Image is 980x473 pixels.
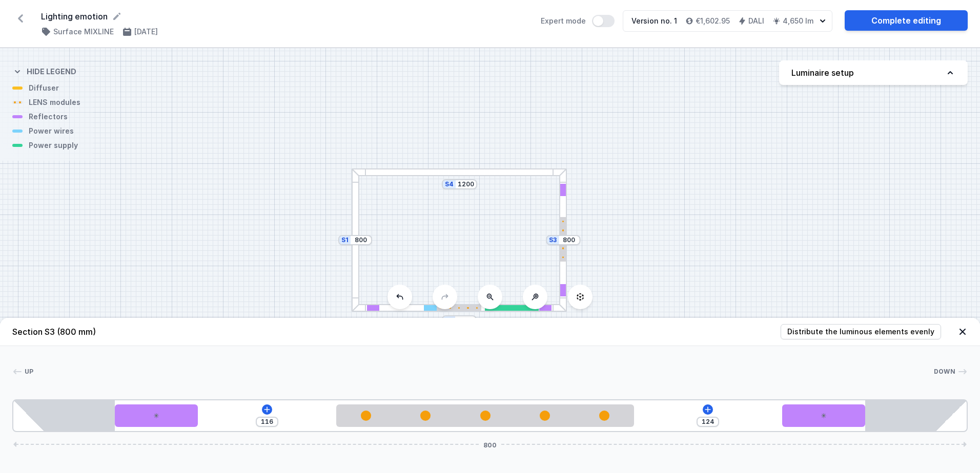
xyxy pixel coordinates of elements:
[479,441,501,447] span: 800
[12,326,96,338] h4: Section S3
[700,418,716,426] input: Dimension [mm]
[336,404,634,427] div: 5 LENS module 250mm 26°
[787,327,934,337] span: Distribute the luminous elements evenly
[592,15,615,27] button: Expert mode
[781,324,941,339] button: Distribute the luminous elements evenly
[53,27,114,37] h4: Surface MIXLINE
[115,404,198,427] div: PET next module 35°
[561,236,577,244] input: Dimension [mm]
[134,27,158,37] h4: [DATE]
[783,16,813,26] h4: 4,650 lm
[353,236,369,244] input: Dimension [mm]
[779,60,968,85] button: Luminaire setup
[845,10,968,31] a: Complete editing
[696,16,730,26] h4: €1,602.95
[41,10,528,23] form: Lighting emotion
[12,58,76,83] button: Hide legend
[112,11,122,21] button: Rename project
[458,180,474,188] input: Dimension [mm]
[623,10,832,32] button: Version no. 1€1,602.95DALI4,650 lm
[457,316,474,325] input: Dimension [mm]
[748,16,764,26] h4: DALI
[631,16,677,26] div: Version no. 1
[791,67,854,79] h4: Luminaire setup
[25,368,34,376] span: Up
[262,404,272,415] button: Add element
[934,368,955,376] span: Down
[703,404,713,415] button: Add element
[541,15,615,27] label: Expert mode
[782,404,866,427] div: PET next module 35°
[27,67,76,77] h4: Hide legend
[259,418,275,426] input: Dimension [mm]
[57,327,96,337] span: (800 mm)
